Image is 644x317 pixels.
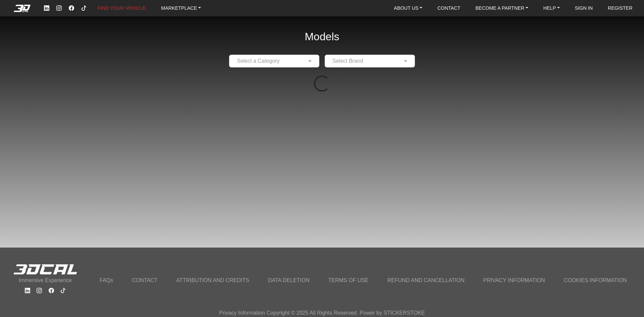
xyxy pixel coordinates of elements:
a: FIND YOUR VEHICLE [95,3,149,13]
a: DATA DELETION [264,274,314,286]
a: SIGN IN [572,3,596,13]
p: Immersive Experience [13,276,77,284]
a: BECOME A PARTNER [473,3,531,13]
a: COOKIES INFORMATION [560,274,631,286]
a: CONTACT [128,274,161,286]
a: TERMS OF USE [324,274,373,286]
a: ABOUT US [391,3,425,13]
a: REFUND AND CANCELLATION [383,274,469,286]
a: FAQs [96,274,117,286]
a: HELP [541,3,562,13]
p: Privacy Information Copyright © 2025 All Rights Reserved. Power by STICKERSTOKE [219,309,425,317]
a: ATTRIBUTION AND CREDITS [172,274,253,286]
a: CONTACT [435,3,463,13]
a: MARKETPLACE [158,3,204,13]
a: REGISTER [605,3,635,13]
h2: Models [305,21,339,52]
a: PRIVACY INFORMATION [479,274,549,286]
